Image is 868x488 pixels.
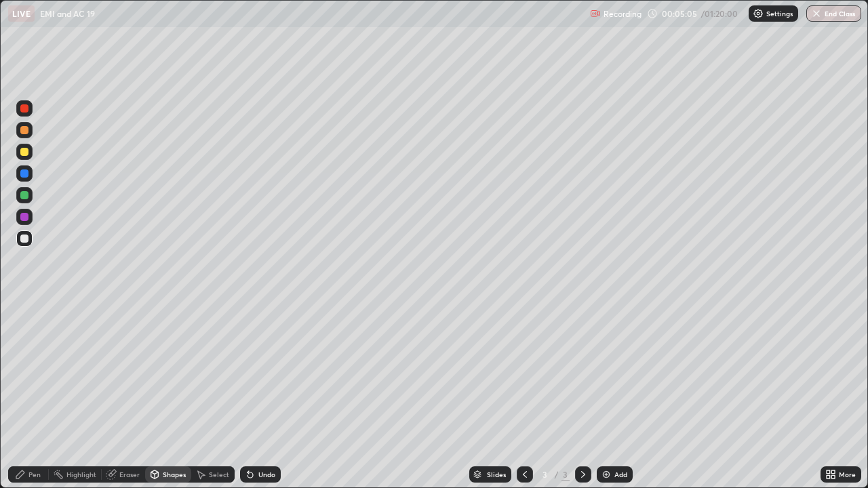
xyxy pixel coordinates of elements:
div: Eraser [119,471,140,478]
div: Select [209,471,229,478]
p: Settings [766,10,793,17]
img: recording.375f2c34.svg [590,8,601,19]
div: Slides [487,471,506,478]
div: Shapes [163,471,186,478]
div: Pen [28,471,41,478]
p: LIVE [12,8,31,19]
button: End Class [806,5,861,22]
div: 3 [561,468,570,481]
img: add-slide-button [601,469,612,480]
div: 3 [538,470,552,479]
div: Undo [258,471,275,478]
img: end-class-cross [811,8,822,19]
div: Add [614,471,627,478]
div: Highlight [66,471,96,478]
div: / [555,470,559,479]
div: More [839,471,856,478]
p: Recording [604,9,642,19]
img: class-settings-icons [753,8,764,19]
p: EMI and AC 19 [40,8,95,19]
